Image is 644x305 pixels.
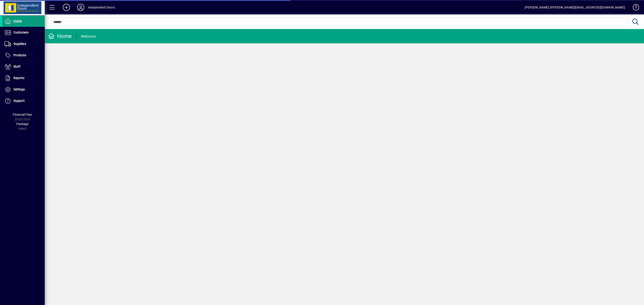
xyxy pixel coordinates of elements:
[2,95,45,107] a: Support
[2,73,45,84] a: Reports
[81,33,96,40] div: Welcome
[13,31,29,34] span: Customers
[59,3,74,11] button: Add
[2,27,45,38] a: Customers
[88,4,115,11] div: Independent Doors
[2,61,45,72] a: Staff
[48,33,72,40] div: Home
[13,42,26,46] span: Suppliers
[13,65,20,68] span: Staff
[13,99,25,102] span: Support
[525,4,625,11] div: [PERSON_NAME] [PERSON_NAME][EMAIL_ADDRESS][DOMAIN_NAME]
[13,113,32,116] span: Financial Year
[13,19,22,23] span: Home
[2,50,45,61] a: Products
[629,1,638,15] a: Knowledge Base
[16,122,28,126] span: Package
[2,38,45,50] a: Suppliers
[13,76,24,80] span: Reports
[74,3,88,11] button: Profile
[13,88,25,91] span: Settings
[13,53,26,57] span: Products
[2,84,45,95] a: Settings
